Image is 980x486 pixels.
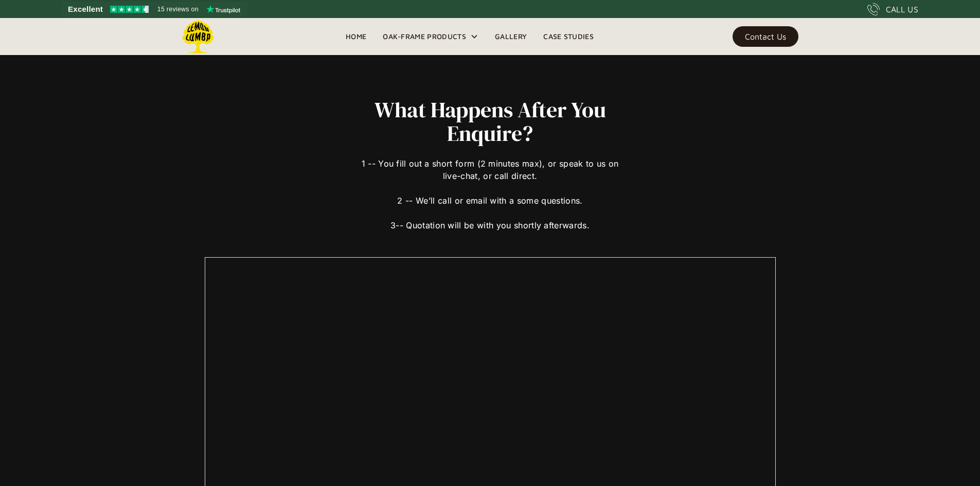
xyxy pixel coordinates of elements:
[745,33,786,40] div: Contact Us
[110,6,149,13] img: Trustpilot 4.5 stars
[157,3,199,15] span: 15 reviews on
[535,29,602,44] a: Case Studies
[337,29,375,44] a: Home
[733,26,798,47] a: Contact Us
[886,3,918,15] div: CALL US
[68,3,103,15] span: Excellent
[358,98,623,145] h2: What Happens After You Enquire?
[487,29,535,44] a: Gallery
[383,30,466,43] div: Oak-Frame Products
[867,3,918,15] a: CALL US
[62,2,247,16] a: See Lemon Lumba reviews on Trustpilot
[358,145,623,231] div: 1 -- You fill out a short form (2 minutes max), or speak to us on live-chat, or call direct. 2 --...
[375,18,487,55] div: Oak-Frame Products
[206,5,240,13] img: Trustpilot logo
